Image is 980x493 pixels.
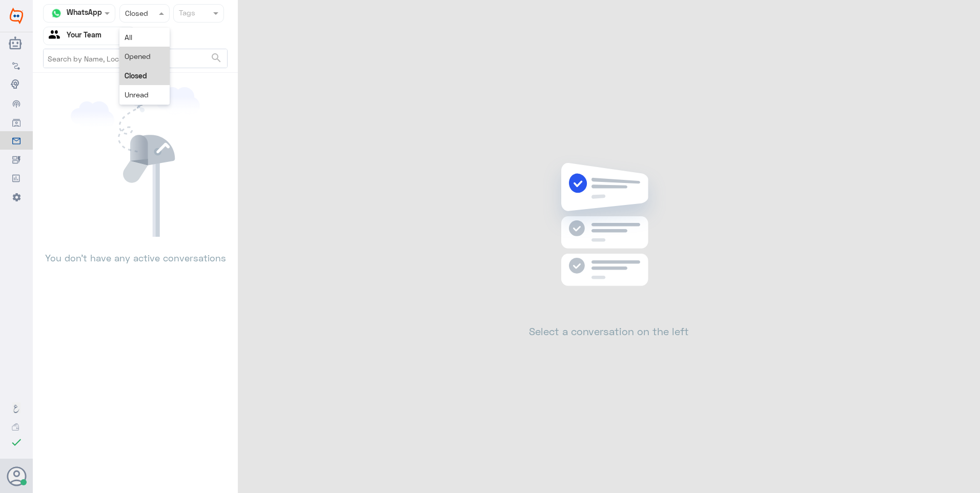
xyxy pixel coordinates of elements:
[10,436,23,448] i: check
[125,52,151,60] span: Opened
[210,50,222,67] button: search
[10,8,23,24] img: Widebot Logo
[210,52,222,64] span: search
[125,71,147,80] span: Closed
[125,33,132,42] span: All
[49,6,64,21] img: whatsapp.png
[529,325,689,337] h2: Select a conversation on the left
[7,466,26,486] button: Avatar
[125,90,149,99] span: Unread
[177,7,195,20] div: Tags
[43,237,228,265] p: You don’t have any active conversations
[49,28,64,44] img: yourTeam.svg
[44,49,227,68] input: Search by Name, Local etc…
